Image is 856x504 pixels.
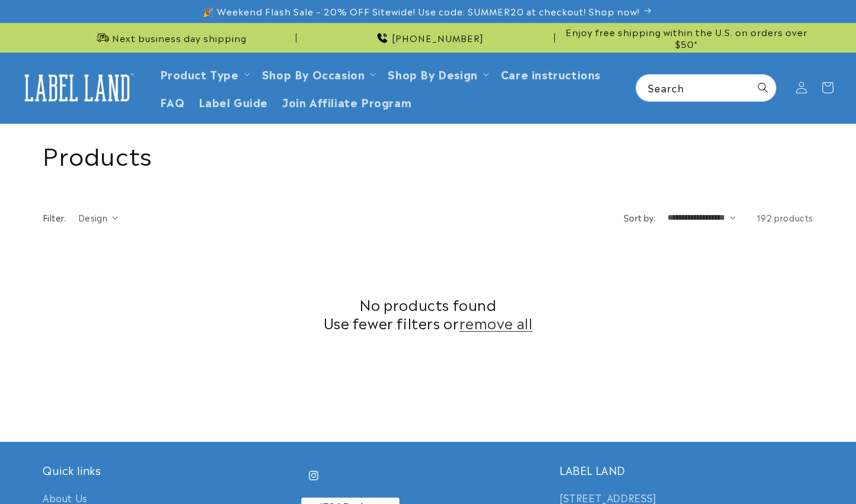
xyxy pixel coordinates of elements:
[78,211,107,223] span: Design
[14,65,141,111] a: Label Land
[18,69,136,106] img: Label Land
[43,211,66,224] h2: Filter:
[160,95,185,108] span: FAQ
[560,23,813,52] div: Announcement
[112,32,247,44] span: Next business day shipping
[160,66,239,82] a: Product Type
[153,88,192,115] a: FAQ
[624,211,656,223] label: Sort by:
[191,88,275,115] a: Label Guide
[392,32,484,44] span: [PHONE_NUMBER]
[560,463,813,477] h2: LABEL LAND
[153,60,255,88] summary: Product Type
[459,313,533,332] a: remove all
[43,295,813,332] h2: No products found Use fewer filters or
[43,139,813,169] h1: Products
[282,95,411,108] span: Join Affiliate Program
[262,67,365,81] span: Shop By Occasion
[203,5,640,17] span: 🎉 Weekend Flash Sale – 20% OFF Sitewide! Use code: SUMMER20 at checkout! Shop now!
[750,75,776,101] button: Search
[381,60,493,88] summary: Shop By Design
[494,60,608,88] a: Care instructions
[199,95,268,108] span: Label Guide
[388,66,477,82] a: Shop By Design
[756,211,813,223] span: 192 products
[301,23,555,52] div: Announcement
[255,60,381,88] summary: Shop By Occasion
[275,88,419,115] a: Join Affiliate Program
[43,463,296,477] h2: Quick links
[560,26,813,49] span: Enjoy free shipping within the U.S. on orders over $50*
[78,211,118,224] summary: Design (0 selected)
[501,67,601,81] span: Care instructions
[43,23,296,52] div: Announcement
